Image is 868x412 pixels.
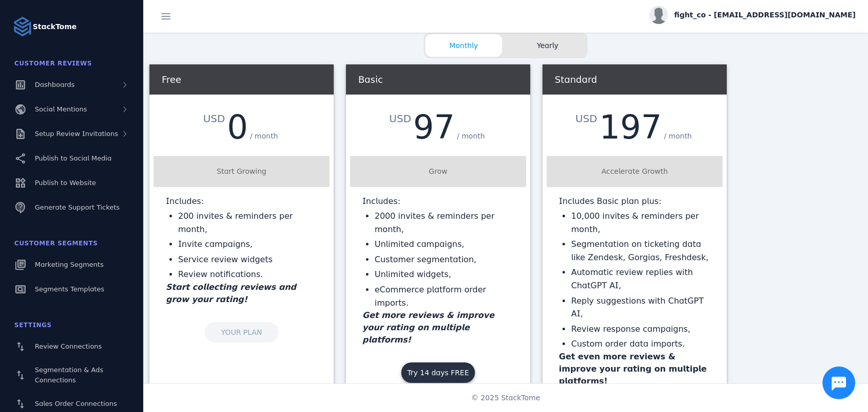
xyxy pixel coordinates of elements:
[358,74,383,85] span: Basic
[35,400,117,407] span: Sales Order Connections
[35,203,120,211] span: Generate Support Tickets
[35,179,96,187] span: Publish to Website
[407,369,469,376] span: Try 14 days FREE
[178,268,317,281] li: Review notifications.
[162,74,181,85] span: Free
[375,210,514,236] li: 2000 invites & reminders per month,
[33,21,77,32] strong: StackTome
[571,323,710,336] li: Review response campaigns,
[35,105,87,113] span: Social Mentions
[559,352,707,386] strong: Get even more reviews & improve your rating on multiple platforms!
[35,130,118,138] span: Setup Review Invitations
[471,393,540,403] span: © 2025 StackTome
[551,166,719,177] div: Accelerate Growth
[178,238,317,251] li: Invite campaigns,
[662,129,694,144] div: / month
[649,6,668,24] img: profile.jpg
[6,278,137,301] a: Segments Templates
[375,238,514,251] li: Unlimited campaigns,
[362,195,514,208] p: Includes:
[674,10,856,20] span: fight_co - [EMAIL_ADDRESS][DOMAIN_NAME]
[362,310,494,345] em: Get more reviews & improve your rating on multiple platforms!
[35,285,104,293] span: Segments Templates
[649,6,856,24] button: fight_co - [EMAIL_ADDRESS][DOMAIN_NAME]
[35,154,112,162] span: Publish to Social Media
[6,335,137,358] a: Review Connections
[227,111,248,144] div: 0
[178,253,317,266] li: Service review widgets
[571,238,710,264] li: Segmentation on ticketing data like Zendesk, Gorgias, Freshdesk,
[555,74,597,85] span: Standard
[413,111,454,144] div: 97
[575,111,599,126] div: USD
[14,322,52,329] span: Settings
[6,254,137,276] a: Marketing Segments
[401,362,475,383] button: Try 14 days FREE
[354,166,522,177] div: Grow
[571,266,710,292] li: Automatic review replies with ChatGPT AI,
[375,268,514,281] li: Unlimited widgets,
[559,195,710,208] p: Includes Basic plan plus:
[14,60,92,67] span: Customer Reviews
[6,196,137,219] a: Generate Support Tickets
[12,16,33,37] img: Logo image
[6,360,137,391] a: Segmentation & Ads Connections
[571,210,710,236] li: 10,000 invites & reminders per month,
[14,240,98,247] span: Customer Segments
[425,40,502,51] span: Monthly
[389,111,414,126] div: USD
[166,195,317,208] p: Includes:
[571,294,710,321] li: Reply suggestions with ChatGPT AI,
[375,283,514,309] li: eCommerce platform order imports.
[6,147,137,170] a: Publish to Social Media
[35,342,102,350] span: Review Connections
[455,129,487,144] div: / month
[509,40,586,51] span: Yearly
[248,129,280,144] div: / month
[178,210,317,236] li: 200 invites & reminders per month,
[375,253,514,266] li: Customer segmentation,
[35,81,75,88] span: Dashboards
[599,111,662,144] div: 197
[571,337,710,351] li: Custom order data imports.
[203,111,227,126] div: USD
[6,172,137,194] a: Publish to Website
[166,282,296,304] em: Start collecting reviews and grow your rating!
[35,366,103,384] span: Segmentation & Ads Connections
[158,166,325,177] div: Start Growing
[35,261,103,268] span: Marketing Segments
